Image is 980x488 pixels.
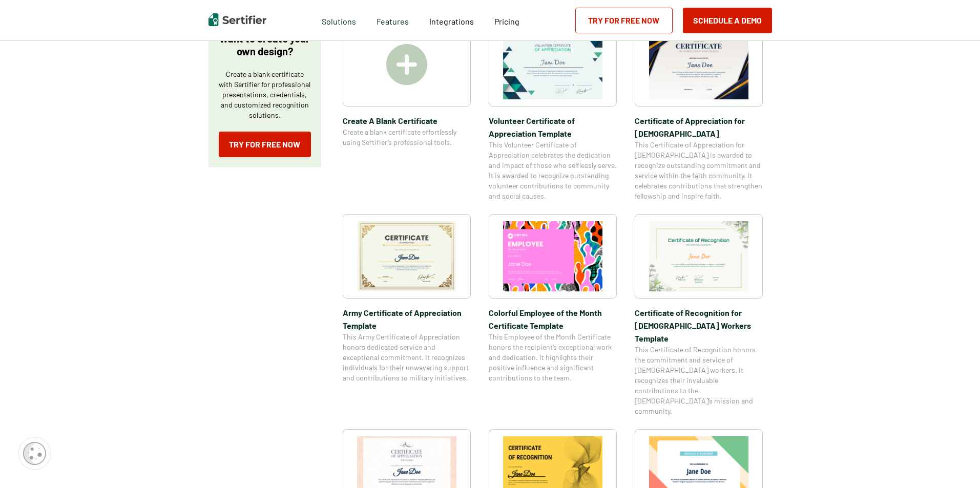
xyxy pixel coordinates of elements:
[635,306,763,345] span: Certificate of Recognition for [DEMOGRAPHIC_DATA] Workers Template
[649,221,748,291] img: Certificate of Recognition for Church Workers Template
[386,44,427,85] img: Create A Blank Certificate
[649,29,748,99] img: Certificate of Appreciation for Church​
[503,29,602,99] img: Volunteer Certificate of Appreciation Template
[503,221,602,291] img: Colorful Employee of the Month Certificate Template
[357,221,456,291] img: Army Certificate of Appreciation​ Template
[343,127,471,147] span: Create a blank certificate effortlessly using Sertifier’s professional tools.
[322,14,356,27] span: Solutions
[429,16,474,26] span: Integrations
[208,13,266,26] img: Sertifier | Digital Credentialing Platform
[489,114,617,140] span: Volunteer Certificate of Appreciation Template
[23,442,46,465] img: Cookie Popup Icon
[489,332,617,383] span: This Employee of the Month Certificate honors the recipient’s exceptional work and dedication. It...
[635,140,763,201] span: This Certificate of Appreciation for [DEMOGRAPHIC_DATA] is awarded to recognize outstanding commi...
[219,132,311,157] a: Try for Free Now
[219,69,311,120] p: Create a blank certificate with Sertifier for professional presentations, credentials, and custom...
[219,32,311,58] p: Want to create your own design?
[575,8,673,33] a: Try for Free Now
[343,114,471,127] span: Create A Blank Certificate
[377,14,409,27] span: Features
[489,140,617,201] span: This Volunteer Certificate of Appreciation celebrates the dedication and impact of those who self...
[929,439,980,488] iframe: Chat Widget
[343,306,471,332] span: Army Certificate of Appreciation​ Template
[489,22,617,201] a: Volunteer Certificate of Appreciation TemplateVolunteer Certificate of Appreciation TemplateThis ...
[635,214,763,416] a: Certificate of Recognition for Church Workers TemplateCertificate of Recognition for [DEMOGRAPHIC...
[635,114,763,140] span: Certificate of Appreciation for [DEMOGRAPHIC_DATA]​
[494,16,519,26] span: Pricing
[494,14,519,27] a: Pricing
[683,8,772,33] button: Schedule a Demo
[343,332,471,383] span: This Army Certificate of Appreciation honors dedicated service and exceptional commitment. It rec...
[429,14,474,27] a: Integrations
[343,214,471,416] a: Army Certificate of Appreciation​ TemplateArmy Certificate of Appreciation​ TemplateThis Army Cer...
[489,306,617,332] span: Colorful Employee of the Month Certificate Template
[635,22,763,201] a: Certificate of Appreciation for Church​Certificate of Appreciation for [DEMOGRAPHIC_DATA]​This Ce...
[635,345,763,416] span: This Certificate of Recognition honors the commitment and service of [DEMOGRAPHIC_DATA] workers. ...
[489,214,617,416] a: Colorful Employee of the Month Certificate TemplateColorful Employee of the Month Certificate Tem...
